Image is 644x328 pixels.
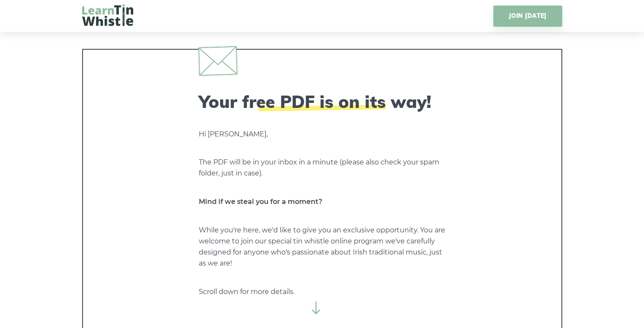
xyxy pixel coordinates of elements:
h2: Your free PDF is on its way! [199,91,446,112]
a: JOIN [DATE] [493,6,562,27]
p: The PDF will be in your inbox in a minute (please also check your spam folder, just in case). [199,157,446,179]
img: envelope.svg [198,46,237,76]
p: Scroll down for more details. [199,286,446,297]
p: While you're here, we'd like to give you an exclusive opportunity. You are welcome to join our sp... [199,225,446,269]
img: LearnTinWhistle.com [82,4,133,26]
p: Hi [PERSON_NAME], [199,129,446,140]
strong: Mind if we steal you for a moment? [199,198,322,206]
